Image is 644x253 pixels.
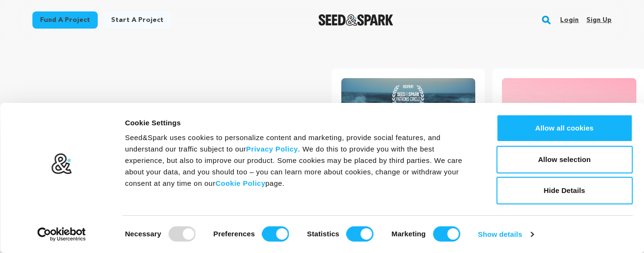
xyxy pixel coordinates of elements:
[341,78,476,170] img: The Sea Between Us image
[496,146,633,173] button: Allow selection
[32,11,98,29] a: Fund a project
[318,14,393,26] a: Seed&Spark Homepage
[496,177,633,204] button: Hide Details
[125,117,475,129] div: Cookie Settings
[391,230,426,238] strong: Marketing
[318,14,393,26] img: Seed&Spark Logo Dark Mode
[214,230,255,238] strong: Preferences
[307,230,339,238] strong: Statistics
[125,132,475,189] div: Seed&Spark uses cookies to personalize content and marketing, provide social features, and unders...
[125,230,161,238] strong: Necessary
[20,227,103,242] a: Usercentrics Cookiebot - opens in a new window
[51,153,72,175] img: logo
[246,145,298,153] a: Privacy Policy
[586,12,612,28] a: Sign up
[496,114,633,142] button: Allow all cookies
[478,227,533,242] a: Show details
[502,78,636,170] img: CHICAS Pilot image
[215,179,266,187] a: Cookie Policy
[560,12,579,28] a: Login
[103,11,171,29] a: Start a project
